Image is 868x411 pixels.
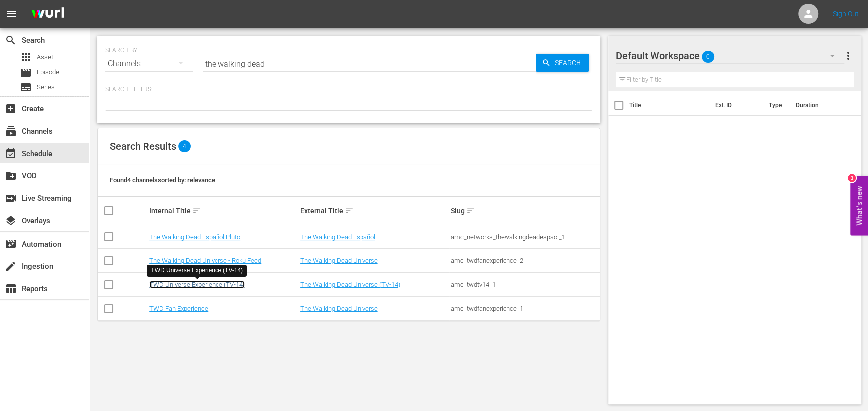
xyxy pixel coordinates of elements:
[178,140,191,152] span: 4
[466,206,475,215] span: sort
[451,233,598,241] div: amc_networks_thewalkingdeadespaol_1
[451,305,598,312] div: amc_twdfanexperience_1
[629,91,709,119] th: Title
[6,8,18,20] span: menu
[24,2,72,26] img: ans4CAIJ8jUAAAAAAAAAAAAAAAAAAAAAAAAgQb4GAAAAAAAAAAAAAAAAAAAAAAAAJMjXAAAAAAAAAAAAAAAAAAAAAAAAgAT5G...
[842,50,854,62] span: more_vert
[451,205,598,217] div: Slug
[790,91,849,119] th: Duration
[300,281,400,288] a: The Walking Dead Universe (TV-14)
[842,44,854,68] button: more_vert
[833,10,859,18] a: Sign Out
[149,281,245,288] a: TWD Universe Experience (TV-14)
[5,215,17,227] span: Overlays
[551,54,589,72] span: Search
[110,140,176,152] span: Search Results
[149,205,297,217] div: Internal Title
[5,125,17,137] span: Channels
[192,206,201,215] span: sort
[37,82,55,92] span: Series
[300,205,448,217] div: External Title
[5,260,17,272] span: Ingestion
[5,34,17,46] span: Search
[702,46,714,67] span: 0
[5,170,17,182] span: VOD
[20,67,32,79] span: Episode
[110,176,215,184] span: Found 4 channels sorted by: relevance
[37,52,53,62] span: Asset
[37,67,59,77] span: Episode
[300,233,375,241] a: The Walking Dead Español
[5,238,17,250] span: Automation
[709,91,763,119] th: Ext. ID
[451,257,598,264] div: amc_twdfanexperience_2
[536,54,589,72] button: Search
[149,233,240,241] a: The Walking Dead Español Pluto
[151,266,243,275] div: TWD Universe Experience (TV-14)
[105,85,592,94] p: Search Filters:
[5,148,17,160] span: Schedule
[451,281,598,288] div: amc_twdtv14_1
[5,192,17,204] span: Live Streaming
[20,82,32,93] span: Series
[149,257,261,264] a: The Walking Dead Universe - Roku Feed
[149,305,208,312] a: TWD Fan Experience
[105,50,193,78] div: Channels
[5,103,17,115] span: Create
[300,305,378,312] a: The Walking Dead Universe
[762,91,790,119] th: Type
[5,283,17,295] span: Reports
[345,206,354,215] span: sort
[850,176,868,235] button: Open Feedback Widget
[20,51,32,63] span: apps
[300,257,378,264] a: The Walking Dead Universe
[848,174,856,182] div: 3
[616,42,844,70] div: Default Workspace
